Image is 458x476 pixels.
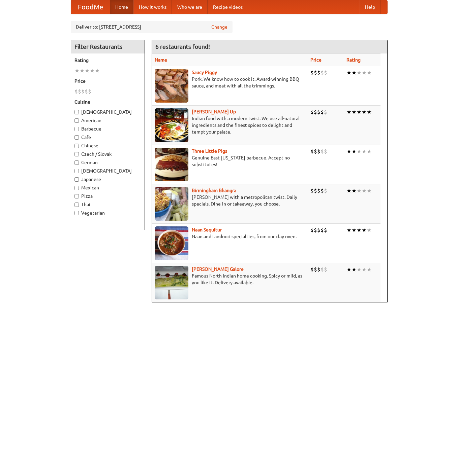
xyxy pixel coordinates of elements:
a: Price [310,57,322,63]
li: ★ [367,187,372,194]
p: Indian food with a modern twist. We use all-natural ingredients and the finest spices to delight ... [155,115,305,135]
a: Change [211,24,227,30]
li: $ [324,266,327,273]
li: $ [317,69,320,76]
li: $ [317,226,320,234]
label: American [74,117,141,124]
input: Thai [74,203,79,207]
li: ★ [362,148,367,155]
h5: Cuisine [74,99,141,105]
input: [DEMOGRAPHIC_DATA] [74,110,79,114]
li: ★ [80,67,85,74]
li: $ [78,88,81,95]
input: German [74,160,79,165]
label: Chinese [74,142,141,149]
a: Rating [346,57,361,63]
h4: Filter Restaurants [71,40,145,53]
label: Barbecue [74,125,141,132]
li: ★ [352,187,357,194]
ng-pluralize: 6 restaurants found! [155,43,210,50]
a: How it works [133,0,172,14]
p: Famous North Indian home cooking. Spicy or mild, as you like it. Delivery available. [155,272,305,286]
b: Birmingham Bhangra [192,188,236,193]
h5: Rating [74,57,141,64]
a: Three Little Pigs [192,148,227,154]
input: Vegetarian [74,211,79,215]
p: Genuine East [US_STATE] barbecue. Accept no substitutes! [155,154,305,168]
p: Naan and tandoori specialties, from our clay oven. [155,233,305,240]
li: $ [310,266,314,273]
label: [DEMOGRAPHIC_DATA] [74,168,141,174]
b: [PERSON_NAME] Up [192,109,236,114]
li: ★ [352,148,357,155]
li: $ [320,266,324,273]
li: ★ [346,108,352,116]
li: ★ [362,108,367,116]
img: bhangra.jpg [155,187,188,221]
img: littlepigs.jpg [155,148,188,181]
li: ★ [352,266,357,273]
a: Home [110,0,133,14]
a: Who we are [172,0,208,14]
li: $ [324,108,327,116]
li: $ [85,88,88,95]
li: ★ [362,69,367,76]
li: $ [320,226,324,234]
input: [DEMOGRAPHIC_DATA] [74,169,79,173]
label: Vegetarian [74,210,141,216]
li: ★ [362,226,367,234]
li: $ [317,108,320,116]
li: $ [88,88,91,95]
li: $ [310,148,314,155]
b: Naan Sequitur [192,227,222,232]
li: $ [317,187,320,194]
li: ★ [357,108,362,116]
input: Pizza [74,194,79,198]
li: ★ [357,148,362,155]
label: German [74,159,141,166]
li: ★ [346,266,352,273]
a: Help [360,0,380,14]
li: $ [324,226,327,234]
li: $ [310,108,314,116]
li: $ [314,108,317,116]
li: ★ [346,226,352,234]
li: ★ [352,69,357,76]
li: $ [314,226,317,234]
li: $ [320,108,324,116]
li: ★ [352,108,357,116]
li: ★ [74,67,80,74]
a: [PERSON_NAME] Galore [192,266,244,272]
li: $ [320,148,324,155]
li: $ [324,148,327,155]
li: $ [324,69,327,76]
li: ★ [367,148,372,155]
li: ★ [367,108,372,116]
div: Deliver to: [STREET_ADDRESS] [71,21,233,33]
input: Barbecue [74,127,79,131]
label: Cafe [74,134,141,141]
li: $ [314,148,317,155]
input: Mexican [74,186,79,190]
li: ★ [357,187,362,194]
a: Name [155,57,167,63]
li: $ [314,69,317,76]
li: $ [310,69,314,76]
li: ★ [362,187,367,194]
a: Saucy Piggy [192,70,217,75]
input: Chinese [74,144,79,148]
p: Pork. We know how to cook it. Award-winning BBQ sauce, and meat with all the trimmings. [155,76,305,89]
li: ★ [346,69,352,76]
label: [DEMOGRAPHIC_DATA] [74,109,141,115]
li: ★ [367,226,372,234]
a: FoodMe [71,0,110,14]
input: Czech / Slovak [74,152,79,156]
li: ★ [367,266,372,273]
li: $ [314,187,317,194]
li: $ [317,266,320,273]
li: $ [320,69,324,76]
li: ★ [352,226,357,234]
input: American [74,118,79,123]
label: Mexican [74,184,141,191]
